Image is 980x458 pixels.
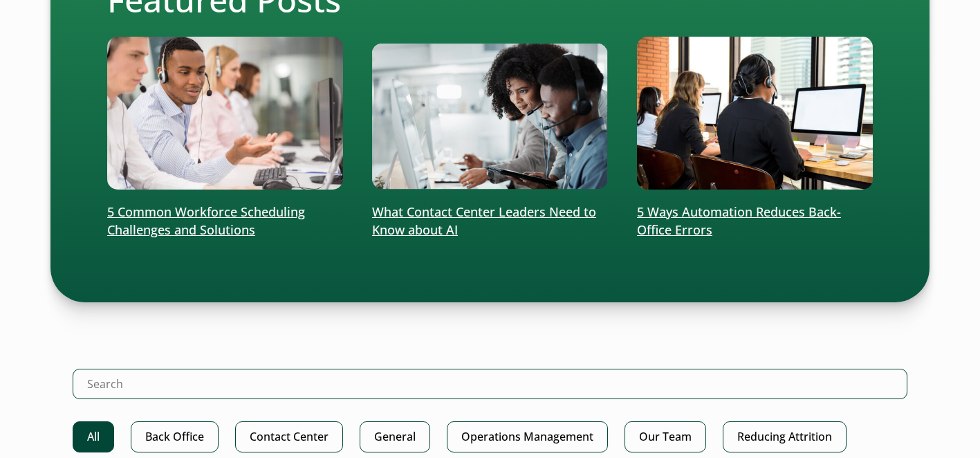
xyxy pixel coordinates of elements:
[53,82,124,91] div: Domain Overview
[138,80,149,91] img: tab_keywords_by_traffic_grey.svg
[73,421,114,452] a: All
[637,203,873,239] p: 5 Ways Automation Reduces Back-Office Errors
[107,37,343,239] a: 5 Common Workforce Scheduling Challenges and Solutions
[235,421,343,452] a: Contact Center
[360,421,430,452] a: General
[22,36,33,47] img: website_grey.svg
[625,421,706,452] a: Our Team
[22,22,33,33] img: logo_orange.svg
[73,369,907,399] input: Search
[39,22,68,33] div: v 4.0.25
[372,37,608,239] a: What Contact Center Leaders Need to Know about AI
[637,37,873,239] a: 5 Ways Automation Reduces Back-Office Errors
[153,82,233,91] div: Keywords by Traffic
[107,203,343,239] p: 5 Common Workforce Scheduling Challenges and Solutions
[131,421,219,452] a: Back Office
[447,421,608,452] a: Operations Management
[36,36,152,47] div: Domain: [DOMAIN_NAME]
[37,80,48,91] img: tab_domain_overview_orange.svg
[372,203,608,239] p: What Contact Center Leaders Need to Know about AI
[73,369,907,421] form: Search Intradiem
[723,421,847,452] a: Reducing Attrition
